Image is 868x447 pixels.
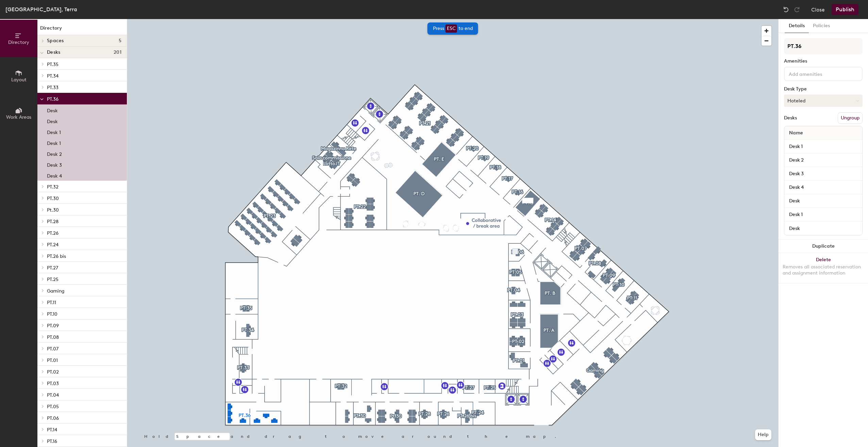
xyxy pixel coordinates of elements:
[784,95,863,107] button: Hoteled
[47,415,59,421] span: PT.06
[784,59,863,64] div: Amenities
[786,155,861,165] input: Unnamed desk
[47,381,59,386] span: PT.03
[47,334,59,340] span: PT.08
[428,22,478,35] div: Press to end
[784,115,797,121] div: Desks
[47,106,58,114] p: Desk
[6,114,31,120] span: Work Areas
[783,264,864,276] div: Removes all associated reservation and assignment information
[832,4,858,15] button: Publish
[786,169,861,179] input: Unnamed desk
[47,427,57,433] span: PT.14
[47,230,59,236] span: PT.26
[783,6,789,13] img: Undo
[11,77,27,83] span: Layout
[47,160,62,168] p: Desk 3
[47,85,59,90] span: PT.33
[784,86,863,92] div: Desk Type
[47,242,59,248] span: PT.24
[5,5,77,14] div: [GEOGRAPHIC_DATA], Terra
[811,4,825,15] button: Close
[47,369,59,375] span: PT.02
[47,149,62,157] p: Desk 2
[47,207,59,213] span: Pt.30
[47,311,57,317] span: PT.10
[779,253,868,283] button: DeleteRemoves all associated reservation and assignment information
[47,117,58,125] p: Desk
[779,239,868,253] button: Duplicate
[786,196,861,206] input: Unnamed desk
[47,346,59,352] span: PT.07
[47,288,64,294] span: Gaming
[47,265,58,271] span: PT.27
[47,128,61,135] p: Desk 1
[838,112,863,124] button: Ungroup
[119,38,121,44] span: 5
[47,73,59,79] span: PT.34
[47,253,66,259] span: PT.26 bis
[47,404,59,410] span: PT.05
[114,50,121,55] span: 201
[794,6,800,13] img: Redo
[786,223,861,233] input: Unnamed desk
[47,358,58,363] span: PT.01
[446,24,457,33] span: ESC
[47,438,57,444] span: PT.16
[786,127,806,139] span: Name
[786,183,861,192] input: Unnamed desk
[755,429,771,440] button: Help
[47,184,59,190] span: PT.32
[47,277,59,282] span: PT.25
[47,50,60,55] span: Desks
[47,96,59,102] span: PT.36
[47,62,59,67] span: PT.35
[786,210,861,219] input: Unnamed desk
[785,19,809,33] button: Details
[787,69,849,78] input: Add amenities
[47,392,59,398] span: PT.04
[47,38,64,44] span: Spaces
[47,219,59,225] span: PT.28
[47,323,59,329] span: PT.09
[47,196,59,201] span: PT.30
[8,39,29,45] span: Directory
[37,24,127,35] h1: Directory
[809,19,834,33] button: Policies
[47,171,62,179] p: Desk 4
[47,300,56,305] span: PT.11
[47,138,61,146] p: Desk 1
[786,142,861,151] input: Unnamed desk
